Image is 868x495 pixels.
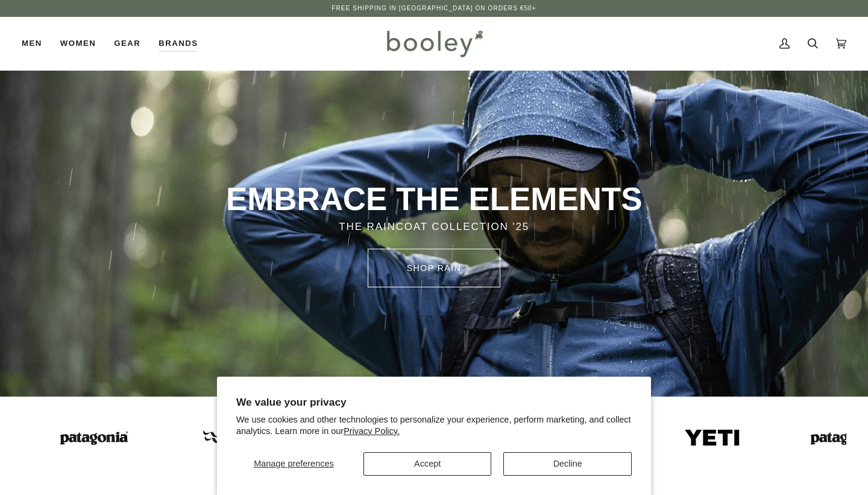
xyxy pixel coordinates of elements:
[344,426,400,436] a: Privacy Policy.
[51,17,105,70] a: Women
[236,414,632,437] p: We use cookies and other technologies to personalize your experience, perform marketing, and coll...
[149,17,207,70] a: Brands
[180,179,688,219] p: EMBRACE THE ELEMENTS
[503,452,632,476] button: Decline
[22,17,51,70] a: Men
[114,37,140,49] span: Gear
[159,37,198,49] span: Brands
[332,4,536,13] p: Free Shipping in [GEOGRAPHIC_DATA] on Orders €50+
[368,249,500,287] a: SHOP rain
[363,452,492,476] button: Accept
[180,219,688,235] p: THE RAINCOAT COLLECTION '25
[60,37,96,49] span: Women
[254,459,333,468] span: Manage preferences
[236,396,632,409] h2: We value your privacy
[22,37,42,49] span: Men
[236,452,351,476] button: Manage preferences
[382,26,487,61] img: Booley
[105,17,149,70] a: Gear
